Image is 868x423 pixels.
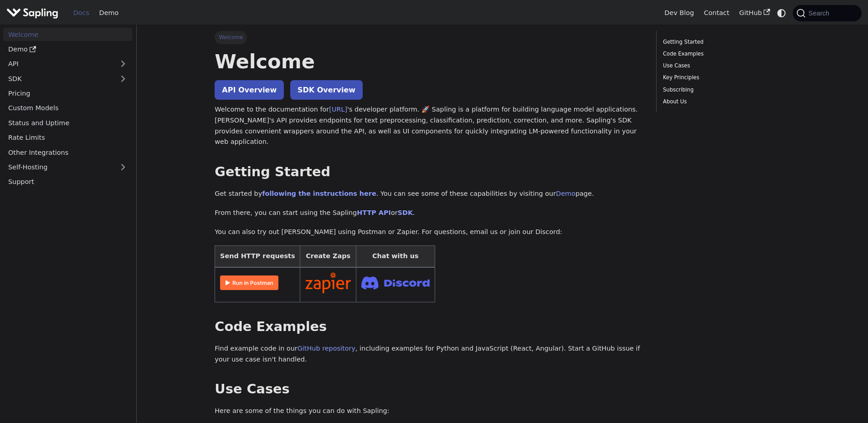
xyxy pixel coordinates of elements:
a: Status and Uptime [3,116,132,129]
h2: Getting Started [215,164,643,180]
img: Join Discord [361,274,430,292]
a: SDK [3,72,114,85]
a: Demo [3,43,132,56]
a: About Us [663,97,786,106]
a: GitHub [734,6,775,20]
nav: Breadcrumbs [215,31,643,44]
th: Chat with us [356,246,435,267]
img: Run in Postman [220,275,278,290]
a: SDK [398,209,413,216]
p: You can also try out [PERSON_NAME] using Postman or Zapier. For questions, email us or join our D... [215,227,643,238]
a: Dev Blog [659,6,699,20]
a: API [3,57,114,71]
a: Sapling.aiSapling.ai [6,6,62,20]
th: Create Zaps [300,246,356,267]
button: Expand sidebar category 'SDK' [114,72,132,85]
span: Search [806,10,835,17]
p: Welcome to the documentation for 's developer platform. 🚀 Sapling is a platform for building lang... [215,104,643,148]
a: API Overview [215,80,284,100]
a: Contact [699,6,734,20]
h2: Code Examples [215,319,643,335]
a: HTTP API [357,209,391,216]
p: Here are some of the things you can do with Sapling: [215,406,643,417]
a: Docs [68,6,94,20]
a: Demo [94,6,123,20]
h1: Welcome [215,49,643,74]
a: Demo [556,190,575,197]
h2: Use Cases [215,381,643,398]
a: Code Examples [663,50,786,58]
a: Other Integrations [3,146,132,159]
p: Find example code in our , including examples for Python and JavaScript (React, Angular). Start a... [215,343,643,365]
img: Connect in Zapier [305,272,351,293]
a: SDK Overview [290,80,363,100]
a: Welcome [3,28,132,41]
a: Pricing [3,87,132,100]
span: Welcome [215,31,247,44]
button: Expand sidebar category 'API' [114,57,132,71]
img: Sapling.ai [6,6,58,20]
a: Subscribing [663,86,786,94]
a: Support [3,175,132,189]
a: following the instructions here [262,190,376,197]
p: Get started by . You can see some of these capabilities by visiting our page. [215,189,643,199]
button: Search (Command+K) [793,5,861,21]
a: Key Principles [663,73,786,82]
a: Getting Started [663,38,786,46]
th: Send HTTP requests [215,246,300,267]
a: GitHub repository [298,345,355,352]
a: Use Cases [663,61,786,70]
a: Rate Limits [3,131,132,144]
a: [URL] [329,106,347,113]
button: Switch between dark and light mode (currently system mode) [775,6,788,20]
a: Self-Hosting [3,161,132,174]
p: From there, you can start using the Sapling or . [215,208,643,219]
a: Custom Models [3,102,132,115]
